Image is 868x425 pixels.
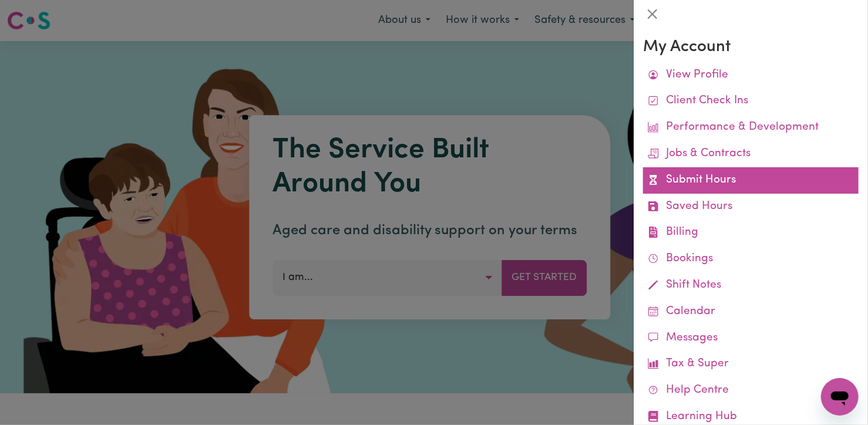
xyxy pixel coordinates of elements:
h3: My Account [643,38,859,58]
a: Saved Hours [643,194,859,220]
a: Billing [643,220,859,246]
a: Submit Hours [643,167,859,194]
a: Calendar [643,299,859,325]
a: Performance & Development [643,114,859,141]
a: View Profile [643,62,859,89]
a: Jobs & Contracts [643,141,859,167]
a: Messages [643,325,859,352]
button: Close [643,5,662,23]
a: Help Centre [643,377,859,404]
a: Shift Notes [643,272,859,299]
a: Client Check Ins [643,88,859,114]
a: Tax & Super [643,351,859,377]
a: Bookings [643,246,859,272]
iframe: Button to launch messaging window [821,378,859,416]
